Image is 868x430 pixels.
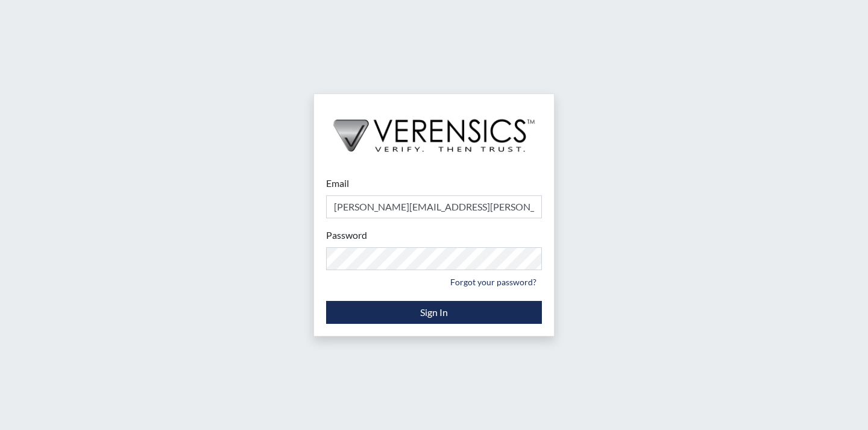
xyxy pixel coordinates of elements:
[326,228,367,242] label: Password
[445,273,542,291] a: Forgot your password?
[326,176,349,191] label: Email
[326,195,542,218] input: Email
[326,301,542,324] button: Sign In
[314,94,554,164] img: logo-wide-black.2aad4157.png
